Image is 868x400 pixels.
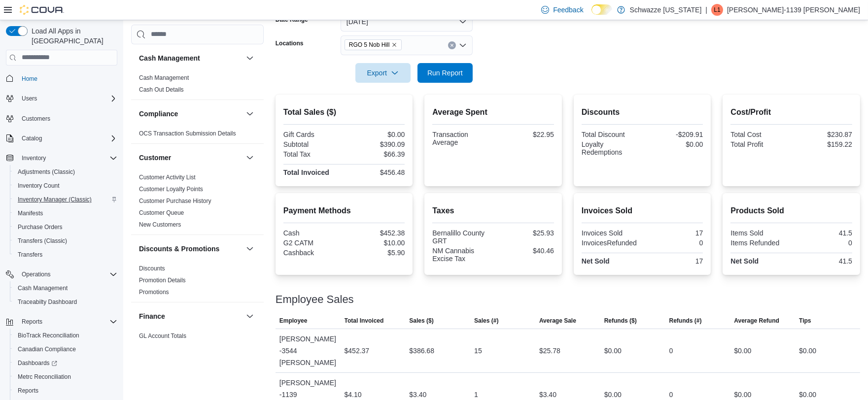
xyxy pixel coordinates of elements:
span: Inventory [18,152,117,164]
span: Inventory [22,154,46,162]
a: Reports [14,385,42,397]
span: Operations [22,270,51,278]
div: 17 [644,229,703,237]
strong: Total Invoiced [283,168,329,176]
button: Customer [139,153,242,163]
div: 41.5 [794,229,852,237]
h2: Payment Methods [283,205,405,217]
div: $159.22 [794,140,852,148]
a: Customer Loyalty Points [139,186,203,193]
a: Dashboards [10,356,121,370]
div: $386.68 [409,345,434,357]
h2: Taxes [432,205,554,217]
button: Manifests [10,206,121,220]
span: Inventory Manager (Classic) [18,196,92,203]
span: GL Transactions [139,344,182,352]
a: Transfers [14,249,46,261]
span: RGO 5 Nob Hill [345,39,402,50]
strong: Net Sold [730,257,759,265]
p: [PERSON_NAME]-1139 [PERSON_NAME] [727,4,860,16]
h3: Discounts & Promotions [139,244,219,254]
span: Metrc Reconciliation [18,373,71,381]
button: Canadian Compliance [10,342,121,356]
div: $66.39 [346,150,405,158]
button: Inventory Count [10,179,121,193]
span: Users [22,95,37,102]
a: OCS Transaction Submission Details [139,130,236,137]
h3: Employee Sales [276,294,354,305]
span: Traceabilty Dashboard [14,296,117,308]
span: Cash Management [139,74,189,82]
button: Open list of options [459,41,467,49]
div: $5.90 [346,249,405,257]
div: Invoices Sold [582,229,640,237]
span: New Customers [139,221,181,229]
button: Clear input [448,41,456,49]
button: Traceabilty Dashboard [10,295,121,309]
div: Total Discount [582,131,640,138]
div: $0.00 [604,345,622,357]
span: Manifests [14,207,117,219]
span: Promotion Details [139,276,186,284]
h3: Customer [139,153,171,163]
span: Metrc Reconciliation [14,371,117,383]
span: Catalog [22,134,42,142]
span: Transfers [18,251,42,259]
a: Canadian Compliance [14,343,80,355]
button: Operations [2,267,121,281]
a: Manifests [14,207,47,219]
a: Promotions [139,289,169,296]
button: Finance [139,311,242,321]
span: RGO 5 Nob Hill [349,40,390,50]
span: Employee [279,317,308,325]
div: $25.78 [539,345,560,357]
span: Catalog [18,133,117,144]
a: Cash Out Details [139,86,184,93]
a: Inventory Count [14,180,64,192]
div: $0.00 [799,345,816,357]
span: Sales (#) [474,317,498,325]
button: Inventory [2,151,121,165]
button: BioTrack Reconciliation [10,329,121,342]
span: Dashboards [18,359,57,367]
button: Home [2,71,121,86]
div: 0 [644,239,703,247]
span: Reports [14,385,117,397]
h2: Total Sales ($) [283,106,405,118]
div: 0 [794,239,852,247]
span: Refunds ($) [604,317,637,325]
a: Customer Activity List [139,174,196,181]
div: Gift Cards [283,131,342,138]
a: BioTrack Reconciliation [14,330,83,341]
a: Dashboards [14,357,61,369]
span: Inventory Manager (Classic) [14,194,117,205]
div: Loyalty Redemptions [582,140,640,156]
div: Loretta-1139 Chavez [711,4,723,16]
strong: Net Sold [582,257,610,265]
div: 17 [644,257,703,265]
h2: Average Spent [432,106,554,118]
h3: Cash Management [139,53,200,63]
div: 41.5 [794,257,852,265]
span: Transfers (Classic) [18,237,67,245]
button: Operations [18,268,55,280]
div: $230.87 [794,131,852,138]
img: Cova [20,5,64,15]
h2: Invoices Sold [582,205,703,217]
button: Adjustments (Classic) [10,165,121,179]
button: Run Report [417,63,473,83]
div: 0 [669,345,673,357]
span: Purchase Orders [14,221,117,233]
button: Finance [244,310,256,322]
div: Total Tax [283,150,342,158]
span: Adjustments (Classic) [14,166,117,178]
button: Transfers [10,248,121,262]
span: OCS Transaction Submission Details [139,130,236,137]
h2: Discounts [582,106,703,118]
button: Discounts & Promotions [139,244,242,254]
div: Cash Management [131,72,264,100]
div: $456.48 [346,168,405,176]
div: $0.00 [346,131,405,138]
div: $452.38 [346,229,405,237]
button: Export [355,63,411,83]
